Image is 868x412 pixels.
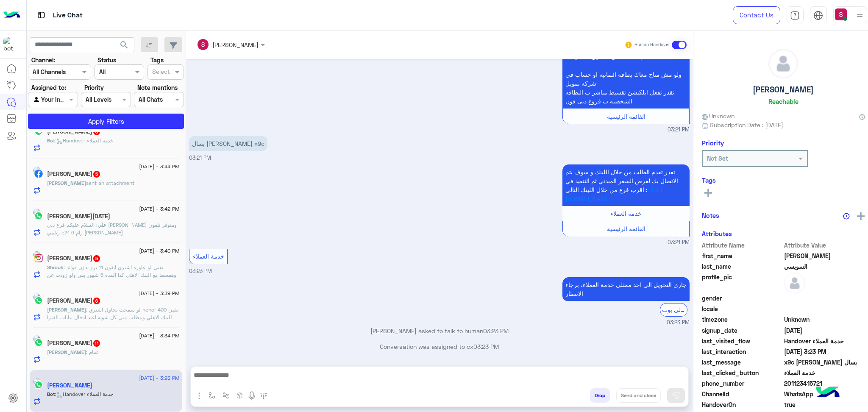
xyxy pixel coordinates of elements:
button: Drop [590,388,610,403]
h5: [PERSON_NAME] [753,85,814,95]
span: 5 [93,255,100,262]
span: [DATE] - 3:39 PM [139,290,179,297]
span: 3 [93,128,100,135]
img: Facebook [34,170,43,178]
h5: Shrouk Moatamed [47,255,101,262]
button: Send and close [616,388,661,403]
img: send message [672,391,680,400]
label: Priority [84,83,104,92]
h5: Mohamed [47,340,101,347]
span: null [784,304,865,313]
button: Apply Filters [28,114,184,129]
span: locale [702,304,783,313]
span: gender [702,294,783,303]
span: 03:21 PM [668,239,690,247]
h6: Reachable [768,97,798,105]
img: WhatsApp [34,338,43,347]
img: picture [33,378,41,385]
label: Tags [150,56,164,64]
span: Shrouk [47,264,64,270]
img: create order [236,392,243,399]
h5: Menna Mohamed [47,128,101,135]
img: Logo [3,6,20,24]
span: 03:23 PM [667,319,690,327]
p: Live Chat [53,10,83,21]
span: Attribute Value [784,241,865,250]
span: السلام عليكم فرع دبي فون فيصل فاتح دلوقتي ومتوفر تلفون ريلمي c71 رام 6 جيجا [47,222,177,236]
span: علي [97,222,106,228]
img: defaultAdmin.png [784,273,805,294]
a: [URL][DOMAIN_NAME] [565,186,662,202]
img: WhatsApp [34,381,43,389]
img: picture [33,167,41,174]
img: userImage [835,8,847,20]
span: sent an attachment [86,180,134,186]
img: notes [843,213,850,220]
img: select flow [209,392,215,399]
span: 2 [784,390,865,398]
img: picture [33,335,41,343]
span: لو سمحت بحاول اشتري honor 400 بفيزا للبنك الاهلي وبيطلب مني كل شويه اعيد ادخال بيانات الفيزا وبيق... [47,306,178,328]
h5: Ahmed Sameh [47,297,101,304]
span: last_clicked_button [702,368,783,377]
p: 15/8/2025, 3:21 PM [562,164,690,206]
span: 03:23 PM [483,327,509,334]
span: خدمة العملاء [610,210,642,217]
button: select flow [205,388,219,402]
span: last_interaction [702,347,783,356]
img: 1403182699927242 [3,37,19,52]
h6: Priority [702,139,724,147]
span: خدمة العملاء [193,253,224,260]
button: create order [233,388,247,402]
span: 03:23 PM [189,268,212,274]
img: picture [33,209,41,216]
img: profile [854,10,865,21]
img: Instagram [34,254,43,262]
img: make a call [260,393,267,399]
span: null [784,294,865,303]
span: last_message [702,358,783,367]
span: Handover خدمة العملاء [784,337,865,345]
span: Bot [47,391,55,397]
span: 2025-08-15T12:23:42.536Z [784,347,865,356]
span: Unknown [784,315,865,324]
button: Trigger scenario [219,388,233,402]
div: الرجوع الى بوت [660,303,687,316]
span: 5 [93,171,100,178]
span: signup_date [702,326,783,335]
img: WhatsApp [34,296,43,305]
span: [PERSON_NAME] [47,349,86,355]
img: tab [36,10,47,20]
span: Unknown [702,111,735,120]
span: تمام [86,349,98,355]
img: picture [33,293,41,301]
h5: علي بن خميس السعدني [47,213,110,220]
span: محمود [784,251,865,260]
span: profile_pic [702,273,783,292]
span: 201123415721 [784,379,865,388]
span: [PERSON_NAME] [47,306,86,313]
img: defaultAdmin.png [769,49,798,78]
span: يعني لو عاوزه اشتري ايفون 11 برو بدون فوائد وهقسط مع البنك الاهلي كدا المده 6 شهور بس ولو زودت عن... [47,264,176,286]
span: القائمة الرئيسية [607,113,645,120]
img: send voice note [247,391,257,401]
span: [DATE] - 3:44 PM [139,163,179,170]
div: Select [151,67,170,78]
span: : Handover خدمة العملاء [55,391,113,397]
h6: Attributes [702,230,732,237]
span: [PERSON_NAME] [47,180,86,186]
label: Channel: [31,56,55,64]
img: send attachment [194,391,204,401]
h5: Mohamed Sobhy [47,170,101,178]
span: السويسي [784,262,865,271]
span: 6 [93,298,100,304]
label: Assigned to: [31,83,66,92]
span: 03:21 PM [668,126,690,134]
span: phone_number [702,379,783,388]
span: last_name [702,262,783,271]
span: Attribute Name [702,241,783,250]
img: hulul-logo.png [813,378,843,408]
span: 11 [93,340,100,347]
span: Bot [47,137,55,144]
span: search [119,40,129,50]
